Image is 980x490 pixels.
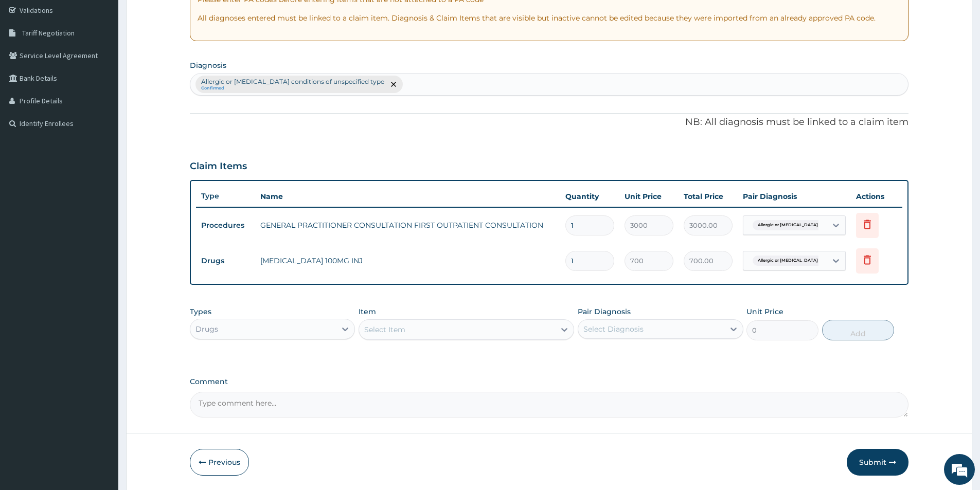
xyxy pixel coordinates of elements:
[560,186,619,207] th: Quantity
[190,449,249,476] button: Previous
[389,80,398,89] span: remove selection option
[255,250,560,271] td: [MEDICAL_DATA] 100MG INJ
[578,306,631,317] label: Pair Diagnosis
[753,256,830,266] span: Allergic or [MEDICAL_DATA] c...
[359,306,376,317] label: Item
[255,215,560,235] td: GENERAL PRACTITIONER CONSULTATION FIRST OUTPATIENT CONSULTATION
[19,51,42,77] img: d_794563401_company_1708531726252_794563401
[196,216,255,235] td: Procedures
[583,324,644,334] div: Select Diagnosis
[190,116,908,129] p: NB: All diagnosis must be linked to a claim item
[201,78,384,86] p: Allergic or [MEDICAL_DATA] conditions of unspecified type
[196,251,255,270] td: Drugs
[54,58,173,71] div: Chat with us now
[190,307,211,316] label: Types
[169,5,193,30] div: Minimize live chat window
[255,186,560,207] th: Name
[753,220,830,230] span: Allergic or [MEDICAL_DATA] c...
[5,281,196,317] textarea: Type your message and hit 'Enter'
[738,186,851,207] th: Pair Diagnosis
[201,86,384,91] small: Confirmed
[196,187,255,206] th: Type
[195,324,218,334] div: Drugs
[190,377,908,386] label: Comment
[190,60,226,70] label: Diagnosis
[364,324,405,335] div: Select Item
[22,28,75,38] span: Tariff Negotiation
[822,320,894,340] button: Add
[746,306,783,317] label: Unit Price
[60,130,142,233] span: We're online!
[679,186,738,207] th: Total Price
[851,186,902,207] th: Actions
[198,13,901,23] p: All diagnoses entered must be linked to a claim item. Diagnosis & Claim Items that are visible bu...
[619,186,679,207] th: Unit Price
[847,449,908,476] button: Submit
[190,161,247,172] h3: Claim Items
